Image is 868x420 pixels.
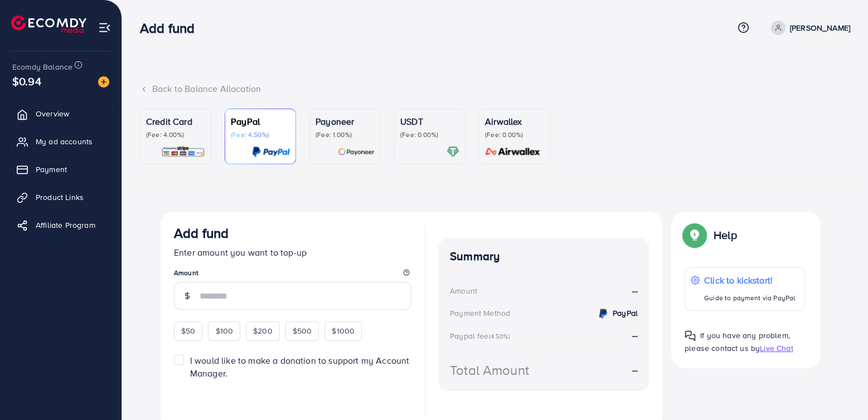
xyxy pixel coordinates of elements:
p: (Fee: 4.50%) [231,130,290,139]
span: I would like to make a donation to support my Account Manager. [190,354,409,379]
p: Credit Card [146,115,205,128]
span: $0.94 [12,73,41,89]
span: Product Links [36,192,84,203]
img: menu [98,21,111,34]
span: $500 [293,325,312,336]
p: Enter amount you want to top-up [174,246,411,259]
span: Live Chat [760,343,793,354]
p: Help [714,228,737,242]
p: [PERSON_NAME] [790,21,850,35]
span: $200 [253,325,273,336]
p: (Fee: 0.00%) [485,130,544,139]
span: Payment [36,164,67,175]
a: Payment [8,158,113,180]
p: Payoneer [316,115,375,128]
p: USDT [400,115,459,128]
span: If you have any problem, please contact us by [685,330,790,354]
a: Overview [8,102,113,125]
div: Payment Method [450,307,510,319]
img: card [338,145,375,158]
div: Total Amount [450,360,529,380]
p: Airwallex [485,115,544,128]
span: My ad accounts [36,136,93,147]
a: [PERSON_NAME] [767,21,850,35]
img: credit [597,307,610,320]
p: Guide to payment via PayPal [704,291,795,305]
h3: Add fund [140,20,203,36]
small: (4.50%) [489,332,510,341]
a: My ad accounts [8,130,113,153]
legend: Amount [174,268,411,282]
strong: -- [632,329,638,341]
span: Ecomdy Balance [12,61,72,72]
strong: PayPal [613,307,638,319]
p: (Fee: 1.00%) [316,130,375,139]
img: Popup guide [685,330,696,341]
img: card [447,145,459,158]
a: Affiliate Program [8,214,113,236]
span: $1000 [332,325,355,336]
img: card [252,145,290,158]
h3: Add fund [174,225,229,241]
span: Affiliate Program [36,219,95,231]
img: card [482,145,544,158]
strong: -- [632,285,638,297]
span: Overview [36,108,69,119]
iframe: Chat [821,370,860,412]
div: Paypal fee [450,330,513,341]
span: $100 [215,325,233,336]
p: PayPal [231,115,290,128]
strong: -- [632,364,638,377]
a: Product Links [8,186,113,208]
img: card [161,145,205,158]
h4: Summary [450,250,638,263]
div: Amount [450,285,477,296]
img: image [98,76,109,87]
div: Back to Balance Allocation [140,82,850,95]
img: logo [11,16,86,33]
p: (Fee: 0.00%) [400,130,459,139]
p: (Fee: 4.00%) [146,130,205,139]
img: Popup guide [685,225,705,245]
span: $50 [181,325,195,336]
p: Click to kickstart! [704,274,795,287]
